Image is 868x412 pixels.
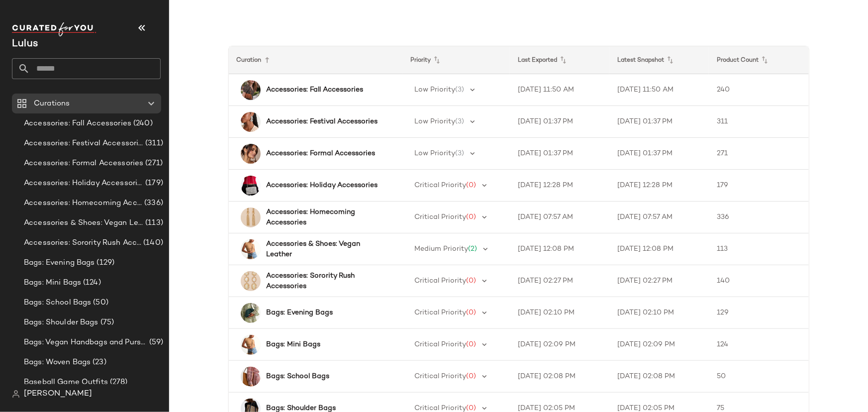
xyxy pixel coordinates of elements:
span: Bags: School Bags [24,297,91,309]
span: Bags: Mini Bags [24,277,81,289]
td: 179 [709,170,808,202]
td: [DATE] 02:08 PM [510,361,609,393]
span: (278) [108,377,128,388]
b: Accessories: Formal Accessories [267,148,376,159]
span: Accessories: Sorority Rush Accessories [24,237,141,249]
img: 2682691_03_OM_2025-09-24.jpg [241,239,261,259]
td: 140 [709,265,808,297]
td: 336 [709,202,808,233]
td: [DATE] 01:37 PM [510,138,609,170]
span: (336) [142,198,163,209]
b: Accessories & Shoes: Vegan Leather [267,239,385,260]
span: (59) [147,337,163,348]
span: Critical Priority [415,373,467,380]
th: Curation [229,46,403,74]
th: Product Count [709,46,808,74]
span: Accessories: Formal Accessories [24,158,143,169]
td: [DATE] 12:08 PM [510,233,609,265]
td: [DATE] 12:28 PM [609,170,709,202]
span: (140) [141,237,163,249]
span: (23) [91,357,106,368]
td: [DATE] 02:08 PM [609,361,709,393]
span: Bags: Evening Bags [24,257,95,269]
img: cfy_white_logo.C9jOOHJF.svg [12,22,96,36]
span: Critical Priority [415,213,467,221]
td: 124 [709,329,808,361]
span: (124) [81,277,101,289]
span: Critical Priority [415,309,467,316]
span: Accessories: Holiday Accessories [24,178,143,189]
td: [DATE] 07:57 AM [609,202,709,233]
img: 2749531_01_OM_2025-09-25.jpg [241,176,261,196]
span: (0) [467,182,477,189]
span: (271) [143,158,163,169]
b: Accessories: Homecoming Accessories [267,207,385,228]
span: (129) [95,257,115,269]
b: Bags: Evening Bags [267,308,333,318]
td: [DATE] 12:08 PM [609,233,709,265]
span: (50) [91,297,108,309]
td: [DATE] 12:28 PM [510,170,609,202]
td: [DATE] 02:09 PM [510,329,609,361]
span: (3) [456,86,465,94]
span: Baseball Game Outfits [24,377,108,388]
td: [DATE] 02:09 PM [609,329,709,361]
span: (240) [131,118,153,129]
img: 2682691_03_OM_2025-09-24.jpg [241,335,261,355]
img: 2735831_03_OM_2025-07-21.jpg [241,144,261,164]
td: [DATE] 11:50 AM [609,74,709,106]
span: (3) [456,118,465,125]
span: Low Priority [415,118,456,125]
td: [DATE] 01:37 PM [609,106,709,138]
b: Accessories: Sorority Rush Accessories [267,271,385,292]
td: 271 [709,138,808,170]
b: Bags: Mini Bags [267,339,321,350]
span: (75) [98,317,114,328]
img: 2738971_02_topdown_2025-09-23.jpg [241,207,261,227]
span: Accessories: Fall Accessories [24,118,131,129]
span: Low Priority [415,86,456,94]
td: [DATE] 02:10 PM [609,297,709,329]
td: 240 [709,74,808,106]
span: (0) [467,309,477,316]
span: Critical Priority [415,405,467,412]
span: Accessories: Homecoming Accessories [24,198,142,209]
span: (0) [467,277,477,285]
span: Low Priority [415,150,456,157]
th: Latest Snapshot [609,46,709,74]
span: Bags: Woven Bags [24,357,91,368]
th: Priority [403,46,510,74]
b: Accessories: Holiday Accessories [267,180,378,191]
img: 2698431_01_OM_2025-08-26.jpg [241,303,261,323]
td: 129 [709,297,808,329]
span: Curations [34,98,70,109]
span: Critical Priority [415,341,467,348]
b: Bags: School Bags [267,371,330,382]
span: (0) [467,213,477,221]
span: Accessories & Shoes: Vegan Leather [24,217,143,229]
span: [PERSON_NAME] [24,388,92,400]
span: Critical Priority [415,182,467,189]
td: [DATE] 01:37 PM [609,138,709,170]
span: Medium Priority [415,245,469,253]
span: (311) [143,138,163,149]
span: (3) [456,150,465,157]
td: 113 [709,233,808,265]
td: [DATE] 01:37 PM [510,106,609,138]
span: Bags: Vegan Handbags and Purses [24,337,147,348]
span: (0) [467,405,477,412]
th: Last Exported [510,46,609,74]
span: Current Company Name [12,39,38,49]
b: Accessories: Fall Accessories [267,85,364,95]
span: Accessories: Festival Accessories [24,138,143,149]
span: (179) [143,178,163,189]
td: 311 [709,106,808,138]
span: (2) [469,245,478,253]
td: [DATE] 11:50 AM [510,74,609,106]
img: 2698451_01_OM_2025-08-06.jpg [241,367,261,387]
img: 2720031_01_OM_2025-08-05.jpg [241,112,261,132]
span: Critical Priority [415,277,467,285]
span: Bags: Shoulder Bags [24,317,98,328]
td: [DATE] 02:27 PM [510,265,609,297]
span: (0) [467,341,477,348]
